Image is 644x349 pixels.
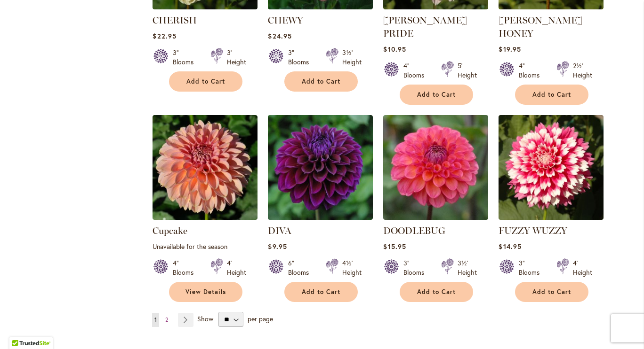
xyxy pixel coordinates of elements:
a: CHERISH [153,15,197,26]
a: CHEWY [268,2,373,11]
div: 3" Blooms [288,48,314,67]
span: Add to Cart [532,91,571,99]
span: 2 [165,316,168,323]
span: Add to Cart [302,78,340,85]
button: Add to Cart [400,85,473,105]
a: CHILSON'S PRIDE [383,2,488,11]
button: Add to Cart [284,282,358,302]
div: 4½' Height [342,258,362,277]
span: per page [248,314,273,323]
p: Unavailable for the season [153,242,258,251]
a: View Details [169,282,242,302]
div: 3" Blooms [173,48,199,67]
span: $15.95 [383,242,406,251]
a: [PERSON_NAME] PRIDE [383,15,467,39]
span: Add to Cart [302,288,340,296]
a: 2 [163,313,170,327]
a: CHEWY [268,15,303,26]
div: 4' Height [227,258,246,277]
a: DIVA [268,225,291,236]
a: DOODLEBUG [383,225,445,236]
div: 6" Blooms [288,258,314,277]
span: $24.95 [268,31,291,40]
a: Cupcake [153,225,187,236]
a: CRICHTON HONEY [499,2,604,11]
a: [PERSON_NAME] HONEY [499,15,582,39]
span: Add to Cart [417,288,456,296]
div: 2½' Height [573,61,592,80]
div: 5' Height [458,61,477,80]
div: 4" Blooms [403,61,430,80]
div: 3½' Height [342,48,362,67]
iframe: Launch Accessibility Center [7,316,33,342]
span: $14.95 [499,242,521,251]
span: Show [197,314,213,323]
span: $22.95 [153,31,176,40]
img: Diva [268,115,373,220]
img: Cupcake [153,115,258,220]
img: FUZZY WUZZY [499,115,604,220]
div: 3" Blooms [403,258,430,277]
div: 4" Blooms [173,258,199,277]
span: $9.95 [268,242,287,251]
span: $19.95 [499,45,521,54]
a: DOODLEBUG [383,213,488,222]
div: 3" Blooms [519,258,545,277]
span: View Details [185,288,226,296]
div: 4' Height [573,258,592,277]
button: Add to Cart [169,71,242,92]
button: Add to Cart [400,282,473,302]
div: 3½' Height [458,258,477,277]
a: FUZZY WUZZY [499,213,604,222]
span: 1 [154,316,157,323]
span: Add to Cart [186,78,225,85]
button: Add to Cart [515,85,588,105]
a: CHERISH [153,2,258,11]
a: Cupcake [153,213,258,222]
span: Add to Cart [417,91,456,99]
span: Add to Cart [532,288,571,296]
div: 3' Height [227,48,246,67]
button: Add to Cart [284,71,358,92]
span: $10.95 [383,45,406,54]
a: FUZZY WUZZY [499,225,567,236]
div: 4" Blooms [519,61,545,80]
img: DOODLEBUG [383,115,488,220]
button: Add to Cart [515,282,588,302]
a: Diva [268,213,373,222]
